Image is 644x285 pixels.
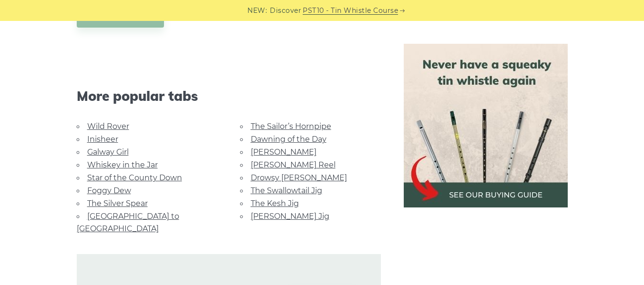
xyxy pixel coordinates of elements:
a: Star of the County Down [87,173,182,182]
a: The Kesh Jig [251,199,299,208]
img: tin whistle buying guide [404,44,568,207]
a: [GEOGRAPHIC_DATA] to [GEOGRAPHIC_DATA] [77,212,179,233]
a: [PERSON_NAME] Jig [251,212,329,221]
span: More popular tabs [77,88,381,104]
a: Foggy Dew [87,186,131,195]
a: PST10 - Tin Whistle Course [303,5,398,16]
a: Drowsy [PERSON_NAME] [251,173,347,182]
span: NEW: [247,5,267,16]
span: Discover [270,5,301,16]
a: [PERSON_NAME] [251,147,317,157]
a: Galway Girl [87,147,129,157]
a: Wild Rover [87,122,129,131]
a: The Sailor’s Hornpipe [251,122,331,131]
a: Whiskey in the Jar [87,160,158,169]
a: The Swallowtail Jig [251,186,322,195]
a: Dawning of the Day [251,135,327,144]
a: Inisheer [87,135,118,144]
a: The Silver Spear [87,199,148,208]
a: [PERSON_NAME] Reel [251,160,336,169]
